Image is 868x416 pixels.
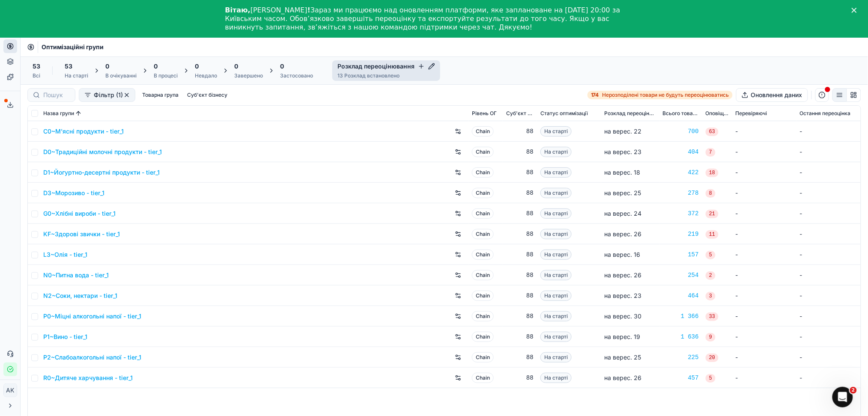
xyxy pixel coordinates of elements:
span: 11 [706,230,719,239]
button: Суб'єкт бізнесу [184,90,231,100]
a: P2~Слабоалкогольні напої - tier_1 [43,353,141,362]
a: 254 [663,271,699,279]
div: 88 [506,189,534,197]
div: 88 [506,353,534,362]
a: P1~Вино - tier_1 [43,333,87,341]
td: - [732,306,796,327]
td: - [796,162,861,183]
span: На старті [540,291,572,301]
a: D3~Морозиво - tier_1 [43,189,104,197]
a: 1 636 [663,333,699,341]
a: 278 [663,189,699,197]
span: на верес. 24 [605,210,642,217]
span: Суб'єкт бізнесу [506,110,534,117]
span: на верес. 23 [605,292,642,299]
span: 53 [65,62,72,71]
a: 174Нерозподілені товари не будуть переоцінюватись [588,91,733,99]
td: - [732,162,796,183]
span: 0 [154,62,158,71]
span: На старті [540,167,572,178]
span: Chain [472,311,494,321]
div: 88 [506,209,534,218]
span: На старті [540,147,572,157]
a: 464 [663,291,699,300]
span: 0 [234,62,238,71]
td: - [796,183,861,203]
span: 20 [706,354,719,362]
span: Рівень OГ [472,110,497,117]
span: на верес. 25 [605,189,641,196]
span: Перевіряючі [736,110,767,117]
div: 404 [663,148,699,156]
a: P0~Міцні алкогольні напої - tier_1 [43,312,141,321]
div: Невдало [195,72,217,79]
div: Всі [33,72,40,79]
div: Закрити [852,8,860,13]
span: 53 [33,62,40,71]
strong: 174 [591,92,599,98]
span: Chain [472,332,494,342]
span: 21 [706,210,719,218]
div: 225 [663,353,699,362]
span: Chain [472,167,494,178]
td: - [732,327,796,347]
td: - [732,203,796,224]
span: 0 [280,62,284,71]
span: на верес. 16 [605,251,641,258]
span: На старті [540,311,572,321]
span: 9 [706,333,716,342]
div: 88 [506,127,534,136]
span: Chain [472,229,494,239]
span: 0 [105,62,109,71]
span: на верес. 26 [605,374,642,381]
td: - [796,203,861,224]
iframe: Intercom live chat [832,387,853,407]
span: Chain [472,352,494,363]
td: - [796,285,861,306]
span: 3 [706,292,716,300]
a: 1 366 [663,312,699,321]
div: 88 [506,250,534,259]
span: Chain [472,250,494,260]
a: KF~Здорові звички - tier_1 [43,230,120,238]
span: На старті [540,229,572,239]
span: 63 [706,128,719,136]
span: 7 [706,148,716,157]
span: 18 [706,169,719,177]
a: 700 [663,127,699,136]
div: 88 [506,333,534,341]
div: 88 [506,271,534,279]
span: на верес. 30 [605,312,642,320]
span: Chain [472,188,494,198]
b: ! [307,6,310,14]
span: на верес. 26 [605,271,642,279]
span: На старті [540,332,572,342]
div: 88 [506,312,534,321]
a: N0~Питна вода - tier_1 [43,271,109,279]
div: 219 [663,230,699,238]
span: на верес. 22 [605,128,642,135]
td: - [796,121,861,142]
td: - [796,347,861,368]
span: 33 [706,312,719,321]
span: на верес. 26 [605,230,642,238]
button: Sorted by Назва групи ascending [74,109,83,118]
div: 88 [506,291,534,300]
span: На старті [540,188,572,198]
div: На старті [65,72,88,79]
span: Остання переоцінка [800,110,851,117]
span: На старті [540,373,572,383]
span: Chain [472,291,494,301]
span: Chain [472,208,494,219]
span: Chain [472,270,494,280]
td: - [796,306,861,327]
div: 88 [506,374,534,382]
a: D0~Традиційні молочні продукти - tier_1 [43,148,162,156]
span: Нерозподілені товари не будуть переоцінюватись [603,92,729,98]
div: 13 Розклад встановлено [337,72,435,79]
a: 157 [663,250,699,259]
button: Оновлення даних [736,88,808,102]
